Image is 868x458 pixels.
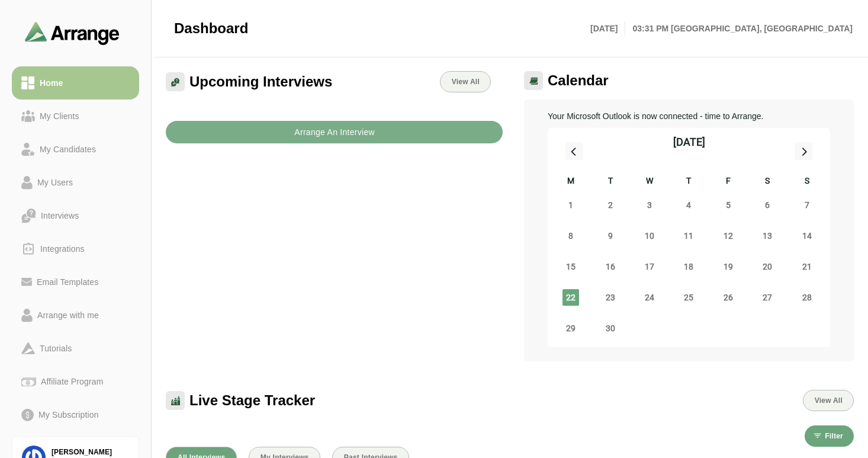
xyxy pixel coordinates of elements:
span: Wednesday 17 September 2025 [641,258,658,275]
span: Filter [824,432,843,440]
span: Thursday 18 September 2025 [680,258,697,275]
div: My Clients [35,109,84,123]
span: Wednesday 3 September 2025 [641,197,658,213]
div: Affiliate Program [36,374,108,389]
div: W [630,174,669,190]
span: Monday 8 September 2025 [562,228,579,244]
div: Tutorials [35,341,76,355]
button: Arrange An Interview [166,121,503,143]
a: Interviews [12,199,139,232]
a: Email Templates [12,265,139,299]
div: Email Templates [32,275,103,289]
div: [PERSON_NAME] [52,447,129,457]
span: Thursday 25 September 2025 [680,289,697,306]
span: Calendar [548,72,609,89]
span: Saturday 6 September 2025 [759,197,776,213]
span: Upcoming Interviews [189,73,332,91]
div: My Candidates [35,142,101,156]
div: S [748,174,787,190]
span: Tuesday 23 September 2025 [602,289,619,306]
a: My Clients [12,100,139,133]
span: Monday 29 September 2025 [562,320,579,337]
button: View All [803,390,854,411]
span: Wednesday 10 September 2025 [641,228,658,244]
a: My Subscription [12,398,139,431]
div: Home [35,76,67,90]
span: Monday 15 September 2025 [562,258,579,275]
p: 03:31 PM [GEOGRAPHIC_DATA], [GEOGRAPHIC_DATA] [625,21,853,36]
a: View All [440,71,491,92]
span: Sunday 14 September 2025 [799,228,815,244]
span: Thursday 4 September 2025 [680,197,697,213]
span: Monday 22 September 2025 [562,289,579,306]
a: Arrange with me [12,299,139,332]
span: Saturday 13 September 2025 [759,228,776,244]
div: F [709,174,748,190]
span: Tuesday 2 September 2025 [602,197,619,213]
div: My Subscription [34,408,104,422]
b: Arrange An Interview [294,121,375,143]
span: Live Stage Tracker [189,392,315,409]
span: Saturday 20 September 2025 [759,258,776,275]
a: Home [12,66,139,100]
div: Integrations [36,242,89,256]
span: Friday 5 September 2025 [720,197,737,213]
span: Tuesday 30 September 2025 [602,320,619,337]
a: Integrations [12,232,139,265]
a: My Users [12,166,139,199]
span: View All [814,396,843,405]
a: Tutorials [12,332,139,365]
img: arrangeai-name-small-logo.4d2b8aee.svg [25,21,120,44]
span: Friday 26 September 2025 [720,289,737,306]
span: Saturday 27 September 2025 [759,289,776,306]
span: Dashboard [174,20,248,37]
span: Monday 1 September 2025 [562,197,579,213]
span: Sunday 28 September 2025 [799,289,815,306]
span: Friday 12 September 2025 [720,228,737,244]
div: M [551,174,590,190]
div: Arrange with me [33,308,104,322]
p: Your Microsoft Outlook is now connected - time to Arrange. [548,109,830,123]
div: Interviews [36,209,83,223]
button: Filter [805,425,854,447]
span: Sunday 7 September 2025 [799,197,815,213]
div: T [590,174,629,190]
div: My Users [33,175,78,190]
a: My Candidates [12,133,139,166]
div: S [787,174,827,190]
p: [DATE] [590,21,625,36]
div: T [669,174,708,190]
span: Friday 19 September 2025 [720,258,737,275]
div: [DATE] [673,134,705,150]
span: View All [451,78,480,86]
span: Sunday 21 September 2025 [799,258,815,275]
span: Thursday 11 September 2025 [680,228,697,244]
span: Tuesday 16 September 2025 [602,258,619,275]
a: Affiliate Program [12,365,139,398]
span: Tuesday 9 September 2025 [602,228,619,244]
span: Wednesday 24 September 2025 [641,289,658,306]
